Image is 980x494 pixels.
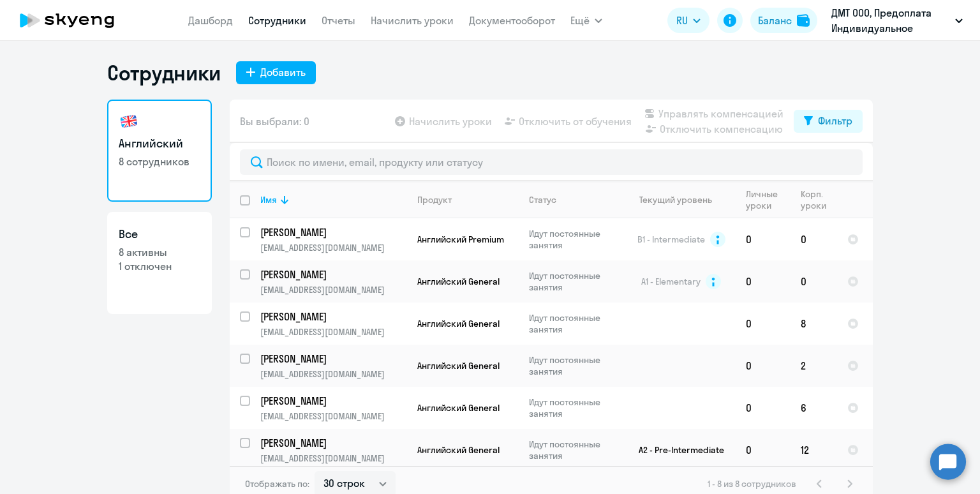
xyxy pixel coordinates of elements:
td: 12 [791,429,837,471]
span: Отображать по: [245,478,309,490]
p: Идут постоянные занятия [529,438,616,461]
td: 0 [736,429,791,471]
a: Отчеты [322,14,355,27]
span: Английский General [417,276,500,287]
td: 0 [736,218,791,260]
div: Баланс [758,13,792,28]
a: Дашборд [188,14,233,27]
a: Все8 активны1 отключен [107,212,212,314]
span: RU [676,13,688,28]
a: Английский8 сотрудников [107,100,212,202]
td: 8 [791,303,837,345]
p: [EMAIL_ADDRESS][DOMAIN_NAME] [260,326,406,338]
div: Добавить [260,64,306,80]
div: Фильтр [818,113,852,128]
p: [EMAIL_ADDRESS][DOMAIN_NAME] [260,242,406,253]
p: [EMAIL_ADDRESS][DOMAIN_NAME] [260,284,406,296]
span: A1 - Elementary [641,276,701,287]
button: Добавить [236,61,316,84]
button: Фильтр [794,110,863,133]
td: 0 [791,260,837,303]
div: Текущий уровень [627,194,735,206]
p: 8 сотрудников [119,154,200,168]
span: Английский General [417,402,500,414]
div: Статус [529,194,556,206]
div: Продукт [417,194,518,206]
td: A2 - Pre-Intermediate [617,429,736,471]
p: [EMAIL_ADDRESS][DOMAIN_NAME] [260,453,406,464]
td: 0 [736,303,791,345]
span: Английский General [417,318,500,329]
h3: Английский [119,135,200,152]
td: 2 [791,345,837,387]
p: [PERSON_NAME] [260,352,405,366]
img: balance [797,14,810,27]
p: [EMAIL_ADDRESS][DOMAIN_NAME] [260,410,406,422]
a: [PERSON_NAME] [260,310,406,324]
div: Продукт [417,194,452,206]
p: Идут постоянные занятия [529,270,616,293]
p: 8 активны [119,245,200,259]
a: [PERSON_NAME] [260,436,406,450]
a: [PERSON_NAME] [260,352,406,366]
span: Вы выбрали: 0 [240,114,309,129]
button: RU [667,8,709,33]
p: [PERSON_NAME] [260,394,405,408]
p: Идут постоянные занятия [529,396,616,419]
button: Ещё [570,8,602,33]
p: [EMAIL_ADDRESS][DOMAIN_NAME] [260,368,406,380]
div: Корп. уроки [801,188,836,211]
input: Поиск по имени, email, продукту или статусу [240,149,863,175]
p: 1 отключен [119,259,200,273]
p: [PERSON_NAME] [260,267,405,281]
img: english [119,111,139,131]
button: Балансbalance [750,8,817,33]
div: Статус [529,194,616,206]
span: Английский General [417,444,500,456]
a: Сотрудники [248,14,306,27]
h3: Все [119,226,200,243]
a: Начислить уроки [371,14,454,27]
span: B1 - Intermediate [637,234,705,245]
div: Текущий уровень [639,194,712,206]
div: Имя [260,194,277,206]
a: Документооборот [469,14,555,27]
p: Идут постоянные занятия [529,312,616,335]
td: 0 [791,218,837,260]
div: Личные уроки [746,188,790,211]
p: Идут постоянные занятия [529,228,616,251]
a: [PERSON_NAME] [260,267,406,281]
button: ДМТ ООО, Предоплата Индивидуальное обучение [825,5,969,36]
p: Идут постоянные занятия [529,354,616,377]
span: 1 - 8 из 8 сотрудников [708,478,796,490]
td: 0 [736,260,791,303]
td: 0 [736,345,791,387]
div: Имя [260,194,406,206]
td: 0 [736,387,791,429]
h1: Сотрудники [107,60,221,86]
div: Личные уроки [746,188,782,211]
p: ДМТ ООО, Предоплата Индивидуальное обучение [831,5,950,36]
a: [PERSON_NAME] [260,225,406,239]
p: [PERSON_NAME] [260,436,405,450]
span: Ещё [570,13,590,28]
a: [PERSON_NAME] [260,394,406,408]
td: 6 [791,387,837,429]
span: Английский Premium [417,234,504,245]
p: [PERSON_NAME] [260,225,405,239]
span: Английский General [417,360,500,371]
div: Корп. уроки [801,188,828,211]
p: [PERSON_NAME] [260,310,405,324]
